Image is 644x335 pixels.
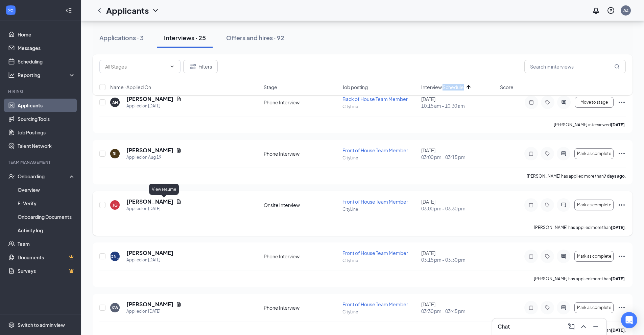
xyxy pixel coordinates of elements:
[574,148,614,159] button: Mark as complete
[189,62,197,71] svg: Filter
[421,250,496,263] div: [DATE]
[126,308,182,315] div: Applied on [DATE]
[169,64,175,69] svg: ChevronDown
[342,301,408,307] span: Front of House Team Member
[112,305,118,311] div: KW
[342,206,417,212] p: CityLine
[577,151,611,156] span: Mark as complete
[126,103,182,109] div: Applied on [DATE]
[8,159,74,165] div: Team Management
[126,249,173,257] h5: [PERSON_NAME]
[421,301,496,314] div: [DATE]
[566,321,577,332] button: ComposeMessage
[623,7,628,13] div: AZ
[226,33,284,42] div: Offers and hires · 92
[149,184,179,195] div: View resume
[559,202,568,208] svg: ActiveChat
[421,198,496,212] div: [DATE]
[534,276,626,282] p: [PERSON_NAME] has applied more than .
[543,305,551,310] svg: Tag
[113,202,118,208] div: JG
[577,254,611,259] span: Mark as complete
[421,147,496,160] div: [DATE]
[264,99,338,106] div: Phone Interview
[126,198,173,205] h5: [PERSON_NAME]
[113,151,117,157] div: RL
[421,102,496,109] span: 10:15 am - 10:30 am
[18,183,75,197] a: Overview
[342,84,368,91] span: Job posting
[126,301,173,308] h5: [PERSON_NAME]
[176,302,182,307] svg: Document
[342,155,417,161] p: CityLine
[264,253,338,260] div: Phone Interview
[18,72,76,78] div: Reporting
[8,321,15,328] svg: Settings
[98,254,133,259] div: [PERSON_NAME]
[618,304,626,312] svg: Ellipses
[577,203,611,207] span: Mark as complete
[527,254,535,259] svg: Note
[527,100,535,105] svg: Note
[527,173,626,179] p: [PERSON_NAME] has applied more than .
[18,264,75,278] a: SurveysCrown
[151,6,160,15] svg: ChevronDown
[574,200,614,210] button: Mark as complete
[421,96,496,109] div: [DATE]
[18,28,75,41] a: Home
[527,305,535,310] svg: Note
[95,6,103,15] svg: ChevronLeft
[18,41,75,55] a: Messages
[264,84,277,91] span: Stage
[7,7,14,14] svg: WorkstreamLogo
[126,154,182,161] div: Applied on Aug 19
[176,148,182,153] svg: Document
[559,151,568,156] svg: ActiveChat
[500,84,514,91] span: Score
[421,205,496,212] span: 03:00 pm - 03:30 pm
[618,150,626,158] svg: Ellipses
[110,84,151,91] span: Name · Applied On
[618,252,626,260] svg: Ellipses
[607,6,615,15] svg: QuestionInfo
[579,323,588,331] svg: ChevronUp
[126,205,182,212] div: Applied on [DATE]
[18,224,75,237] a: Activity log
[543,151,551,156] svg: Tag
[554,122,626,128] p: [PERSON_NAME] interviewed .
[575,97,614,108] button: Move to stage
[614,64,620,69] svg: MagnifyingGlass
[498,323,510,330] h3: Chat
[464,83,473,91] svg: ArrowUp
[611,276,625,281] b: [DATE]
[543,202,551,208] svg: Tag
[126,257,173,263] div: Applied on [DATE]
[574,251,614,262] button: Mark as complete
[618,201,626,209] svg: Ellipses
[176,199,182,204] svg: Document
[592,323,600,331] svg: Minimize
[618,98,626,106] svg: Ellipses
[421,84,464,91] span: Interview Schedule
[578,321,589,332] button: ChevronUp
[544,100,552,105] svg: Tag
[8,173,15,180] svg: UserCheck
[527,151,535,156] svg: Note
[342,309,417,315] p: CityLine
[621,312,637,328] div: Open Intercom Messenger
[342,104,417,109] p: CityLine
[106,5,149,16] h1: Applicants
[18,55,75,68] a: Scheduling
[264,150,338,157] div: Phone Interview
[611,122,625,127] b: [DATE]
[264,202,338,208] div: Onsite Interview
[18,112,75,126] a: Sourcing Tools
[611,225,625,230] b: [DATE]
[342,250,408,256] span: Front of House Team Member
[574,302,614,313] button: Mark as complete
[264,304,338,311] div: Phone Interview
[18,99,75,112] a: Applicants
[580,100,608,105] span: Move to stage
[527,202,535,208] svg: Note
